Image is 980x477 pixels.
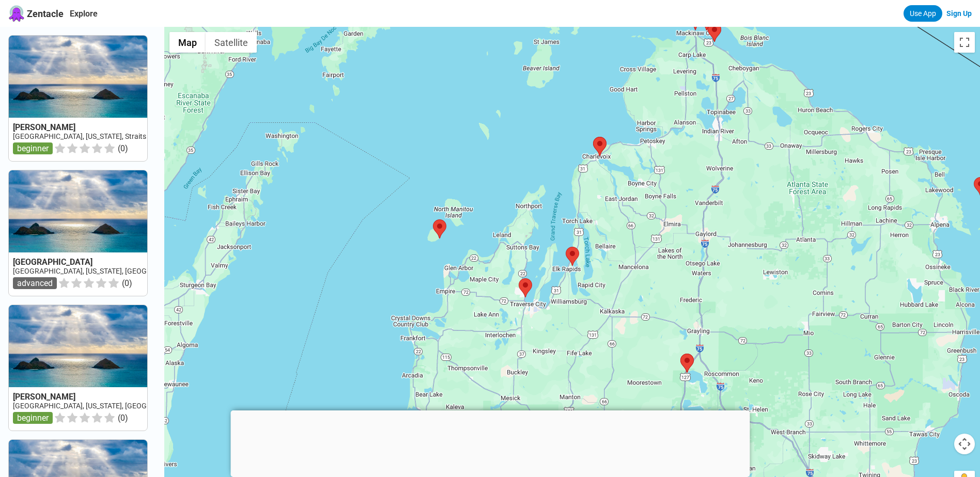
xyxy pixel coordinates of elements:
a: Zentacle logoZentacle [8,5,64,22]
a: Explore [70,9,98,19]
iframe: Advertisement [230,410,750,474]
a: Sign Up [946,9,972,18]
a: Use App [904,5,942,22]
span: Zentacle [27,8,64,19]
button: Show street map [169,32,206,53]
button: Show satellite imagery [206,32,257,53]
button: Toggle fullscreen view [954,32,975,53]
button: Map camera controls [954,434,975,454]
img: Zentacle logo [8,5,25,22]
